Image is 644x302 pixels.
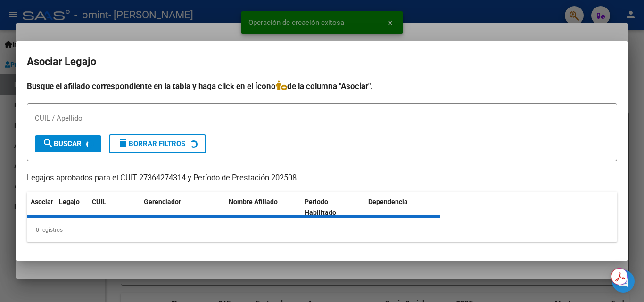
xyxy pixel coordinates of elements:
[225,192,301,223] datatable-header-cell: Nombre Afiliado
[27,172,617,184] p: Legajos aprobados para el CUIT 27364274314 y Período de Prestación 202508
[27,53,617,71] h2: Asociar Legajo
[35,135,101,152] button: Buscar
[117,139,185,148] span: Borrar Filtros
[364,192,440,223] datatable-header-cell: Dependencia
[27,218,617,242] div: 0 registros
[92,198,106,205] span: CUIL
[140,192,225,223] datatable-header-cell: Gerenciador
[42,139,82,148] span: Buscar
[55,192,88,223] datatable-header-cell: Legajo
[109,134,206,153] button: Borrar Filtros
[27,192,55,223] datatable-header-cell: Asociar
[88,192,140,223] datatable-header-cell: CUIL
[27,80,617,92] h4: Busque el afiliado correspondiente en la tabla y haga click en el ícono de la columna "Asociar".
[59,198,80,205] span: Legajo
[305,198,336,216] span: Periodo Habilitado
[42,138,54,149] mat-icon: search
[301,192,364,223] datatable-header-cell: Periodo Habilitado
[117,138,129,149] mat-icon: delete
[368,198,408,205] span: Dependencia
[144,198,181,205] span: Gerenciador
[229,198,278,205] span: Nombre Afiliado
[31,198,53,205] span: Asociar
